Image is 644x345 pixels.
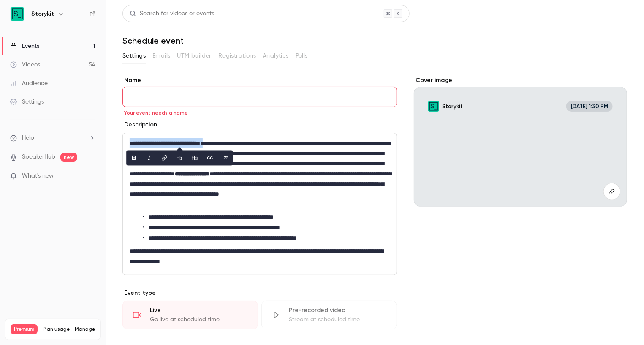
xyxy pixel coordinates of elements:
[31,10,54,18] h6: Storykit
[177,52,212,60] span: UTM builder
[414,76,627,85] label: Cover image
[261,301,397,329] div: Pre-recorded videoStream at scheduled time
[60,153,77,162] span: new
[218,151,232,164] button: blockquote
[566,101,613,112] span: [DATE] 1:30 PM
[123,133,397,275] div: editor
[218,52,256,60] span: Registrations
[263,52,289,60] span: Analytics
[22,172,54,181] span: What's new
[85,172,95,180] iframe: Noticeable Trigger
[122,49,146,63] button: Settings
[75,326,95,333] a: Manage
[152,52,170,60] span: Emails
[122,120,157,129] label: Description
[22,153,55,162] a: SpeakerHub
[10,60,40,69] div: Videos
[122,36,627,46] h1: Schedule event
[122,133,397,275] section: description
[150,306,247,315] div: Live
[122,289,397,297] p: Event type
[122,301,258,329] div: LiveGo live at scheduled time
[10,42,39,50] div: Events
[443,103,463,110] p: Storykit
[10,79,48,88] div: Audience
[289,315,386,324] div: Stream at scheduled time
[150,315,247,324] div: Go live at scheduled time
[11,7,24,21] img: Storykit
[127,151,141,164] button: bold
[10,134,95,142] li: help-dropdown-opener
[22,134,34,142] span: Help
[124,110,188,116] span: Your event needs a name
[289,306,386,315] div: Pre-recorded video
[11,324,38,334] span: Premium
[296,52,308,60] span: Polls
[142,151,156,164] button: italic
[130,9,214,18] div: Search for videos or events
[158,151,171,164] button: link
[122,76,397,85] label: Name
[43,326,70,333] span: Plan usage
[10,98,44,106] div: Settings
